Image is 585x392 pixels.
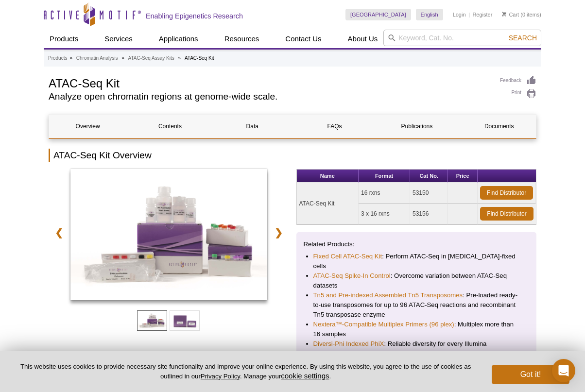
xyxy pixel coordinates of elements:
a: Privacy Policy [201,373,240,380]
p: Related Products: [304,239,530,249]
a: ❯ [268,222,289,244]
li: (0 items) [502,9,541,20]
h2: Analyze open chromatin regions at genome-wide scale. [49,92,490,101]
div: Open Intercom Messenger [552,359,575,382]
a: Register [472,11,492,18]
button: Search [506,34,540,42]
th: Name [297,170,359,183]
a: Diversi-Phi Indexed PhiX [313,339,384,349]
a: About Us [342,30,384,48]
a: ATAC-Seq Kit [70,169,267,303]
a: Documents [461,115,538,138]
a: Products [48,54,67,63]
li: : Pre-loaded ready-to-use transposomes for up to 96 ATAC-Seq reactions and recombinant Tn5 transp... [313,290,520,320]
a: Contact Us [279,30,327,48]
a: [GEOGRAPHIC_DATA] [345,9,411,20]
li: » [69,55,72,61]
a: Tn5 and Pre-indexed Assembled Tn5 Transposomes [313,290,463,300]
li: : Reliable diversity for every Illumina sequencing run [313,339,520,358]
h2: Enabling Epigenetics Research [146,12,243,20]
a: Chromatin Analysis [76,54,118,63]
th: Price [448,170,478,183]
h2: ATAC-Seq Kit Overview [49,149,536,162]
a: Fixed Cell ATAC-Seq Kit [313,252,382,261]
td: 16 rxns [359,183,410,204]
li: ATAC-Seq Kit [185,55,214,61]
a: Nextera™-Compatible Multiplex Primers (96 plex) [313,320,454,329]
a: Resources [219,30,265,48]
td: 53156 [410,204,448,224]
a: ❮ [49,222,69,244]
a: Contents [131,115,208,138]
th: Cat No. [410,170,448,183]
img: ATAC-Seq Kit [70,169,267,300]
a: Find Distributor [480,207,533,221]
a: Data [214,115,291,138]
a: Applications [153,30,204,48]
a: FAQs [296,115,373,138]
input: Keyword, Cat. No. [383,30,541,46]
button: Got it! [492,365,569,384]
a: Publications [378,115,455,138]
a: Find Distributor [480,186,533,200]
p: This website uses cookies to provide necessary site functionality and improve your online experie... [16,362,476,381]
li: | [468,9,470,20]
a: ATAC-Seq Assay Kits [128,54,174,63]
a: Login [453,11,466,18]
a: English [416,9,443,20]
a: Overview [49,115,126,138]
a: Cart [502,11,519,18]
td: ATAC-Seq Kit [297,183,359,224]
th: Format [359,170,410,183]
a: Print [500,88,536,99]
img: Your Cart [502,12,506,17]
a: Feedback [500,75,536,86]
h1: ATAC-Seq Kit [49,75,490,90]
a: Services [99,30,138,48]
li: : Perform ATAC-Seq in [MEDICAL_DATA]-fixed cells [313,252,520,271]
a: ATAC-Seq Spike-In Control [313,271,391,281]
li: » [121,55,124,61]
li: : Multiplex more than 16 samples [313,320,520,339]
a: Products [44,30,84,48]
span: Search [509,34,537,42]
td: 3 x 16 rxns [359,204,410,224]
button: cookie settings [281,372,329,380]
td: 53150 [410,183,448,204]
li: » [178,55,181,61]
li: : Overcome variation between ATAC-Seq datasets [313,271,520,290]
